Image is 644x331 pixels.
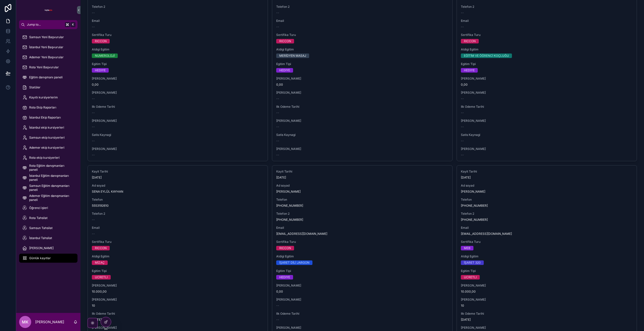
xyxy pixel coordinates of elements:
div: scrollable content [16,29,80,269]
a: İstanbul Yeni Başvurular [19,43,77,52]
span: [PHONE_NUMBER] [461,204,633,208]
span: Egitim Tipi [461,62,633,66]
a: Rota Eğitim danışmanları paneli [19,163,77,172]
span: -- [92,232,95,236]
span: 10 [461,304,633,308]
span: 0,00 [276,290,448,294]
span: [PERSON_NAME] [276,284,448,288]
span: Egitim Tipi [276,62,448,66]
span: -- [276,97,279,101]
span: 0,00 [276,83,448,87]
span: İstanbul Eğitim danışmanları paneli [29,174,72,182]
span: Telefon 2 [92,5,264,9]
span: 10 [92,304,264,308]
span: Egitim Tipi [276,269,448,273]
span: -- [276,318,279,322]
span: -- [461,153,464,157]
div: RICCON [279,39,291,43]
span: -- [461,97,464,101]
span: Egitim Tipi [461,269,633,273]
span: -- [92,125,95,129]
span: Ilk Odeme Tarihi [92,312,264,316]
span: [PERSON_NAME] [276,147,448,151]
span: [PERSON_NAME] [276,119,448,123]
span: Ad soyad [92,184,264,188]
div: MERİDYEN MASAJ [279,53,306,58]
span: [PERSON_NAME] [276,77,448,81]
span: [PERSON_NAME] [92,298,264,302]
span: Samsun ekip kursiyerleri [29,136,65,140]
span: [PHONE_NUMBER] [276,204,448,208]
div: MEB [464,246,470,250]
span: 10.000,00 [461,290,633,294]
a: Ademer ekip kursiyerleri [19,143,77,152]
span: Samsun Yeni Başvurular [29,35,64,39]
span: [PERSON_NAME] [276,298,448,302]
span: Rota Ekip Raporları [29,105,56,109]
span: -- [92,111,95,115]
span: 5553192610 [92,204,264,208]
span: Kayit Tarihi [276,170,448,174]
span: [PERSON_NAME] [461,284,633,288]
span: [PERSON_NAME] [92,77,264,81]
span: [PERSON_NAME] [461,91,633,95]
span: MK [22,319,28,325]
a: İstanbul Ekip Raporları [19,113,77,122]
p: [PERSON_NAME] [35,319,64,324]
span: Aldigi Egitim [461,47,633,51]
div: UCRETLI [95,275,108,280]
span: -- [461,125,464,129]
span: Email [92,19,264,23]
div: EĞİTİM VE ÖĞRENCİ KOÇLUĞU [464,53,509,58]
img: App logo [44,6,52,14]
span: -- [92,97,95,101]
span: Telefon 2 [276,212,448,216]
a: Rota Tahsilat [19,213,77,223]
div: HEDIYE [279,275,290,280]
span: Sertifika Turu [461,33,633,37]
span: [PERSON_NAME] [461,147,633,151]
span: [PERSON_NAME] [92,119,264,123]
span: [PERSON_NAME] [276,326,448,330]
a: Ademer Yeni Başvurular [19,53,77,62]
span: Rota Eğitim danışmanları paneli [29,164,72,172]
span: [DATE] [461,176,633,180]
a: Samsun Tahsilat [19,224,77,233]
span: -- [92,153,95,157]
a: Kayıtlı kursiyerlerim [19,93,77,102]
span: Kayıtlı kursiyerlerim [29,95,58,99]
div: UCRETLI [464,275,477,280]
span: [PERSON_NAME] [461,326,633,330]
span: Statüler [29,85,41,89]
span: Ilk Odeme Tarihi [276,105,448,109]
span: İstanbul Tahsilat [29,236,52,240]
span: Egitim Tipi [92,62,264,66]
span: -- [92,218,95,222]
span: [DATE] [461,318,633,322]
span: Aldigi Egitim [461,254,633,258]
span: Kayit Tarihi [461,170,633,174]
span: Satis Kaynagi [276,133,448,137]
span: Email [92,226,264,230]
span: Samsun Tahsilat [29,226,53,230]
span: Sertifika Turu [276,240,448,244]
span: [DATE] [92,176,264,180]
span: Telefon 2 [461,5,633,9]
div: RICCON [464,39,476,43]
span: Günlük kayıtlar [29,256,51,260]
span: -- [92,11,95,15]
div: NUMEROLOJİ [95,53,115,58]
span: Aldigi Egitim [92,47,264,51]
span: -- [276,125,279,129]
span: [PERSON_NAME] [461,119,633,123]
span: [PERSON_NAME] [92,284,264,288]
span: 0,00 [92,83,264,87]
span: Öğrenci işleri [29,206,48,210]
span: Ilk Odeme Tarihi [276,312,448,316]
span: Sertifika Turu [92,240,264,244]
span: [PERSON_NAME] [92,147,264,151]
span: -- [276,139,279,143]
span: İstanbul Yeni Başvurular [29,45,63,49]
span: [PERSON_NAME] [461,298,633,302]
span: 10.000,00 [92,290,264,294]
